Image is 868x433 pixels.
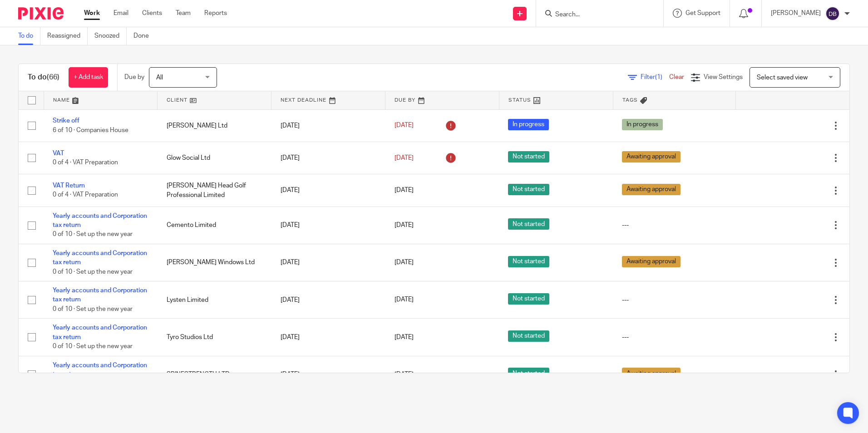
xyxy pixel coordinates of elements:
a: VAT [53,150,64,157]
div: --- [622,221,726,230]
span: [DATE] [395,222,414,228]
span: 0 of 10 · Set up the new year [53,306,133,312]
td: [DATE] [271,319,385,356]
p: [PERSON_NAME] [771,9,821,18]
span: In progress [508,119,549,130]
span: (1) [655,74,662,80]
span: [DATE] [395,260,414,266]
span: Not started [508,256,549,267]
span: All [156,74,163,81]
td: SPINESTRENGTH LTD [158,356,271,393]
a: Done [133,27,156,45]
h1: To do [28,73,59,82]
span: (66) [47,74,59,81]
a: Clear [669,74,684,80]
div: --- [622,295,726,305]
a: Clients [142,9,162,18]
span: Awaiting approval [622,184,681,195]
a: Email [113,9,128,18]
td: [DATE] [271,356,385,393]
td: [PERSON_NAME] Ltd [158,109,271,142]
span: Awaiting approval [622,151,681,162]
td: Tyro Studios Ltd [158,319,271,356]
a: Yearly accounts and Corporation tax return [53,362,147,378]
span: [DATE] [395,187,414,193]
span: 0 of 10 · Set up the new year [53,343,133,349]
td: [DATE] [271,109,385,142]
span: View Settings [704,74,743,80]
td: [DATE] [271,281,385,319]
a: Team [176,9,191,18]
span: [DATE] [395,371,414,378]
a: Yearly accounts and Corporation tax return [53,250,147,266]
td: Lysten Limited [158,281,271,319]
span: In progress [622,119,663,130]
span: 0 of 4 · VAT Preparation [53,159,118,166]
span: 6 of 10 · Companies House [53,127,128,133]
td: [PERSON_NAME] Windows Ltd [158,244,271,281]
span: Filter [641,74,669,80]
a: Reports [204,9,227,18]
span: [DATE] [395,334,414,340]
span: Select saved view [757,74,808,81]
span: [DATE] [395,155,414,161]
a: VAT Return [53,182,85,189]
td: [DATE] [271,174,385,207]
span: Awaiting approval [622,368,681,379]
td: [DATE] [271,207,385,244]
span: Not started [508,330,549,342]
span: Awaiting approval [622,256,681,267]
a: Yearly accounts and Corporation tax return [53,213,147,228]
span: [DATE] [395,297,414,303]
a: To do [18,27,40,45]
td: Glow Social Ltd [158,142,271,174]
span: Get Support [686,10,720,16]
a: Yearly accounts and Corporation tax return [53,325,147,340]
p: Due by [124,73,144,82]
span: Not started [508,218,549,230]
a: + Add task [69,67,108,88]
a: Work [84,9,100,18]
span: 0 of 10 · Set up the new year [53,231,133,238]
td: Cemento Limited [158,207,271,244]
a: Reassigned [47,27,88,45]
span: Not started [508,368,549,379]
img: Pixie [18,7,64,20]
span: Not started [508,184,549,195]
img: svg%3E [825,6,840,21]
span: Not started [508,151,549,162]
span: 0 of 10 · Set up the new year [53,269,133,275]
span: Not started [508,293,549,305]
td: [PERSON_NAME] Head Golf Professional Limited [158,174,271,207]
td: [DATE] [271,244,385,281]
input: Search [554,11,636,19]
span: 0 of 4 · VAT Preparation [53,192,118,198]
div: --- [622,333,726,342]
td: [DATE] [271,142,385,174]
a: Yearly accounts and Corporation tax return [53,287,147,303]
span: [DATE] [395,123,414,129]
a: Snoozed [94,27,127,45]
a: Strike off [53,118,79,124]
span: Tags [622,98,638,103]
